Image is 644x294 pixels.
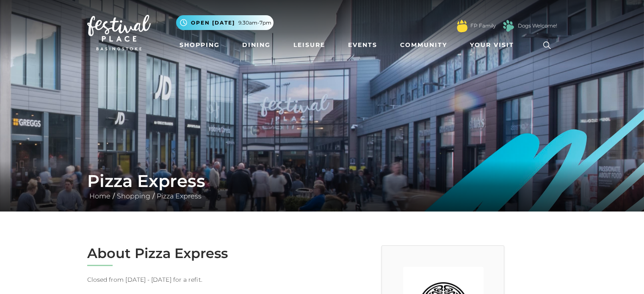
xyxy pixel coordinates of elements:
[238,19,271,27] span: 9.30am-7pm
[87,245,316,261] h2: About Pizza Express
[87,171,557,191] h1: Pizza Express
[397,37,451,53] a: Community
[470,41,514,49] span: Your Visit
[290,37,329,53] a: Leisure
[191,19,235,27] span: Open [DATE]
[81,171,564,201] div: / /
[470,22,496,30] a: FP Family
[176,15,274,30] button: Open [DATE] 9.30am-7pm
[115,192,152,200] a: Shopping
[176,37,223,53] a: Shopping
[87,192,113,200] a: Home
[155,192,204,200] a: Pizza Express
[87,15,151,50] img: Festival Place Logo
[345,37,381,53] a: Events
[239,37,274,53] a: Dining
[467,37,522,53] a: Your Visit
[518,22,557,30] a: Dogs Welcome!
[87,275,316,285] p: Closed from [DATE] - [DATE] for a refit.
